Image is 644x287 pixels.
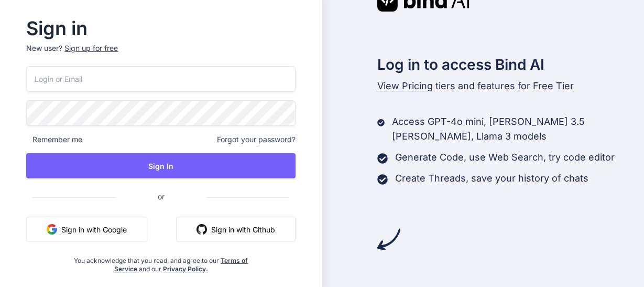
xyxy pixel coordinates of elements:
p: Access GPT-4o mini, [PERSON_NAME] 3.5 [PERSON_NAME], Llama 3 models [392,114,644,144]
img: github [197,224,207,235]
span: View Pricing [377,80,433,91]
p: Create Threads, save your history of chats [395,171,588,186]
span: Remember me [26,134,82,145]
input: Login or Email [26,66,296,92]
div: You acknowledge that you read, and agree to our and our [71,250,251,273]
a: Terms of Service [114,257,248,273]
img: arrow [377,228,400,251]
span: Forgot your password? [217,134,296,145]
h2: Sign in [26,20,296,37]
p: New user? [26,43,296,66]
span: or [116,184,206,209]
button: Sign In [26,153,296,178]
a: Privacy Policy. [163,265,208,273]
button: Sign in with Github [176,217,296,242]
button: Sign in with Google [26,217,147,242]
p: Generate Code, use Web Search, try code editor [395,150,615,165]
img: google [47,224,57,235]
div: Sign up for free [64,43,118,54]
